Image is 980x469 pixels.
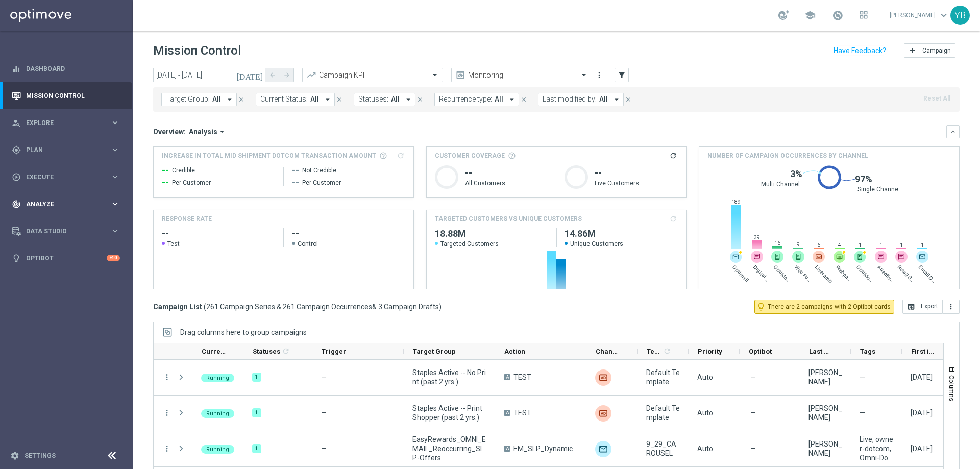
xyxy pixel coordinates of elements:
div: Digital SMS marketing [751,251,763,263]
span: Digital SMS marketing [752,264,772,284]
i: keyboard_arrow_down [949,128,957,135]
span: Campaign [922,47,951,54]
div: Explore [12,118,110,128]
p: Live Customers [595,179,678,187]
i: keyboard_arrow_right [110,199,120,209]
i: lightbulb [12,254,21,263]
i: close [416,96,424,103]
span: Optimail [731,264,751,284]
h2: -- [292,228,405,240]
i: keyboard_arrow_right [110,118,120,128]
span: 4 [834,242,845,249]
button: equalizer Dashboard [11,65,120,73]
input: Have Feedback? [834,47,886,54]
span: ) [439,302,442,311]
div: John Manocchia [808,368,842,386]
span: 1 [854,242,866,249]
i: more_vert [162,373,171,382]
span: Trigger [322,348,346,355]
div: Email Deliverability Prod [916,251,928,263]
button: refresh [669,151,678,160]
i: add [909,46,917,55]
span: Current Status [202,348,226,355]
div: gps_fixed Plan keyboard_arrow_right [11,146,120,154]
span: A [504,374,510,380]
div: Analyze [12,200,110,209]
span: 261 Campaign Series & 261 Campaign Occurrences [206,302,372,311]
button: close [519,94,528,105]
img: push.svg [771,251,783,263]
img: website-trigger.svg [834,251,846,263]
span: Default Template [646,404,680,422]
h1: -- [465,167,548,179]
div: Webpage Pop-up [834,251,846,263]
span: EasyRewards_OMNI_EMAIL_Reoccurring_SLP-Offers [412,435,486,462]
span: 97% [855,173,872,185]
div: 1 [252,444,261,453]
span: There are 2 campaigns with 2 Optibot cards [768,302,891,311]
span: keyboard_arrow_down [938,10,949,21]
span: Not Credible [302,166,336,175]
div: +10 [107,255,120,261]
span: 9_29_CAROUSEL [646,439,680,458]
button: close [335,94,344,105]
img: Liveramp [595,405,611,422]
colored-tag: Running [201,408,234,418]
div: 21 Aug 2025, Thursday [911,373,933,382]
span: — [860,373,865,382]
button: filter_alt [615,68,629,82]
span: -- [292,177,299,189]
span: Auto [697,409,713,417]
a: Settings [24,453,56,459]
i: more_vert [162,444,171,453]
span: TEST [513,408,531,417]
ng-select: Monitoring [451,68,592,82]
i: equalizer [12,64,21,73]
button: lightbulb Optibot +10 [11,254,120,262]
span: Running [206,375,229,381]
i: arrow_drop_down [225,95,234,104]
button: close [624,94,633,105]
button: Mission Control [11,92,120,100]
i: filter_alt [617,70,626,80]
span: — [750,408,756,417]
div: person_search Explore keyboard_arrow_right [11,119,120,127]
div: Optibot [12,244,120,271]
span: Customer Coverage [435,151,505,160]
button: track_changes Analyze keyboard_arrow_right [11,200,120,208]
span: 3 Campaign Drafts [378,302,439,311]
button: keyboard_arrow_down [946,125,960,138]
span: Columns [948,375,956,401]
span: — [321,445,327,453]
span: Last modified by: [543,95,597,104]
i: arrow_drop_down [612,95,621,104]
h4: Response Rate [162,214,212,224]
i: more_vert [162,408,171,417]
h1: Mission Control [153,43,241,58]
span: A [504,410,510,416]
h2: 18,884,027 [435,228,548,240]
span: 39 [751,234,763,241]
span: Target Group: [166,95,210,104]
span: Control [298,240,318,248]
i: close [520,96,527,103]
span: -- [162,177,169,189]
div: Attentive SMS [875,251,887,263]
i: more_vert [947,303,955,311]
span: Tags [860,348,875,355]
i: arrow_drop_down [404,95,413,104]
img: Optimail [595,441,611,457]
span: Explore [26,120,110,126]
i: arrow_forward [283,71,290,79]
i: arrow_drop_down [507,95,517,104]
img: email.svg [916,251,928,263]
div: Plan [12,145,110,155]
a: [PERSON_NAME]keyboard_arrow_down [889,8,950,23]
span: Running [206,446,229,453]
span: Attentive SMS [876,264,896,284]
h3: Campaign List [153,302,442,311]
i: [DATE] [236,70,264,80]
span: Credible [172,166,195,175]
